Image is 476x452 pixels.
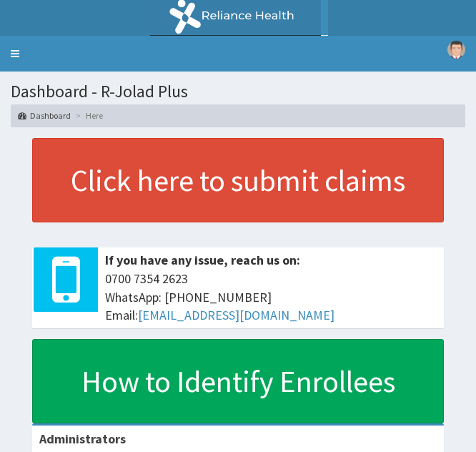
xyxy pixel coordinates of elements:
li: Here [72,109,103,122]
a: Dashboard [18,109,71,122]
b: Administrators [39,431,126,447]
b: If you have any issue, reach us on: [105,252,300,268]
a: [EMAIL_ADDRESS][DOMAIN_NAME] [138,307,334,323]
h1: Dashboard - R-Jolad Plus [11,82,465,101]
span: 0700 7354 2623 WhatsApp: [PHONE_NUMBER] Email: [105,270,437,325]
a: How to Identify Enrollees [32,339,444,423]
img: User Image [447,41,465,59]
a: Click here to submit claims [32,138,444,222]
